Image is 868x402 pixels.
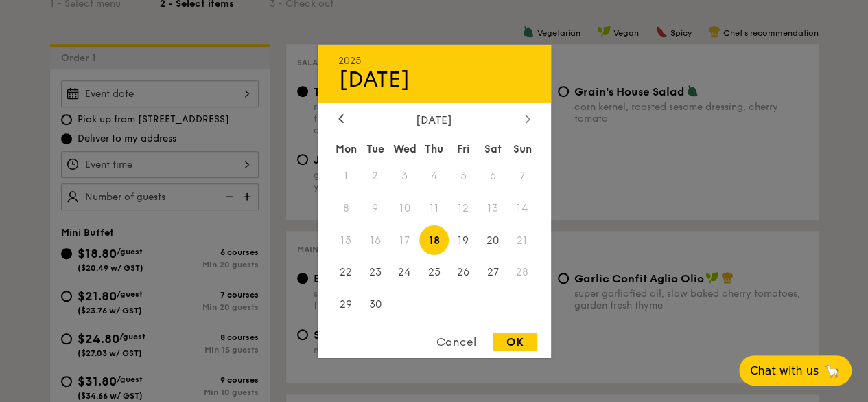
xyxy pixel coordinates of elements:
div: [DATE] [338,66,530,92]
span: 4 [419,161,449,190]
span: 23 [360,258,390,287]
span: 3 [390,161,419,190]
span: 11 [419,193,449,223]
button: Chat with us🦙 [739,355,852,386]
span: 5 [449,161,478,190]
div: Fri [449,136,478,161]
span: 19 [449,225,478,255]
span: 14 [508,193,537,223]
span: 15 [331,225,361,255]
div: [DATE] [338,113,530,126]
span: 7 [508,161,537,190]
span: 24 [390,258,419,287]
span: 12 [449,193,478,223]
span: 8 [331,193,361,223]
span: 13 [478,193,508,223]
span: 20 [478,225,508,255]
div: Cancel [423,333,490,351]
div: Mon [331,136,361,161]
div: Sat [478,136,508,161]
span: 29 [331,290,361,320]
div: Sun [508,136,537,161]
span: 30 [360,290,390,320]
span: 9 [360,193,390,223]
span: 18 [419,225,449,255]
span: 22 [331,258,361,287]
span: 🦙 [824,363,841,379]
div: Tue [360,136,390,161]
span: 25 [419,258,449,287]
span: 21 [508,225,537,255]
span: 1 [331,161,361,190]
span: 28 [508,258,537,287]
div: Thu [419,136,449,161]
span: Chat with us [750,364,819,377]
div: OK [493,333,537,351]
div: 2025 [338,54,530,66]
span: 27 [478,258,508,287]
span: 26 [449,258,478,287]
span: 2 [360,161,390,190]
span: 10 [390,193,419,223]
span: 6 [478,161,508,190]
div: Wed [390,136,419,161]
span: 17 [390,225,419,255]
span: 16 [360,225,390,255]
